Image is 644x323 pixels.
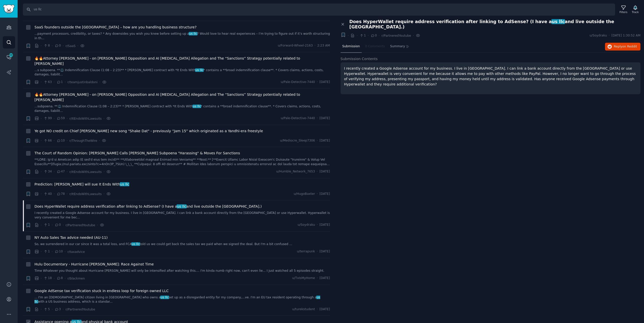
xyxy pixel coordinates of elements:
span: · [52,249,53,254]
span: 10 [57,139,65,143]
span: us llc [160,296,169,299]
span: · [63,43,64,49]
a: NY Auto Sales Tax advice needed (AU-11) [34,235,108,240]
span: [DATE] [319,192,330,196]
span: · [317,249,318,254]
span: [DATE] [319,223,330,227]
span: 0 [371,33,377,38]
span: [DATE] [319,80,330,84]
span: Prediction: [PERSON_NAME] will sue It Ends With [34,182,129,187]
a: Time Whatever you thought about Hurricane [PERSON_NAME] will only be intensified after watching t... [34,269,330,273]
span: 63 [44,80,52,84]
a: Ye got NO credit on Chief [PERSON_NAME] new song "Shake Dat" - previously “Jam 15” which originat... [34,128,263,134]
span: [DATE] [319,276,330,281]
span: · [63,307,64,312]
span: r/blackmen [67,277,85,280]
span: Does HyperWallet require address verification after linking to AdSense? (I have a and live outsid... [34,204,262,209]
a: Does HyperWallet require address verification after linking to AdSense? (I have aus llcand live o... [34,204,262,209]
span: · [65,79,66,85]
span: on Reddit [622,45,637,48]
a: Prediction: [PERSON_NAME] will sue It Ends Withus llc [34,182,129,187]
span: · [317,276,318,281]
span: · [41,276,42,281]
span: · [41,79,42,85]
a: Google AdSense tax verification stuck in endless loop for foreign owned LLC [34,288,169,294]
span: · [317,307,318,312]
a: ...payment processors, credibility, or taxes? * Any downsides you wish you knew before setting up... [34,32,330,40]
span: Submission [342,44,360,49]
span: · [41,222,42,228]
span: 99 [44,116,52,121]
a: ... I'm an [DEMOGRAPHIC_DATA] citizen living in [GEOGRAPHIC_DATA] who owns aus llcset up as a dis... [34,295,330,304]
span: 68 [9,53,13,57]
span: 59 [57,116,65,121]
span: 66 [44,139,52,143]
span: · [97,222,98,228]
span: u/Pale-Detective-7440 [281,116,315,121]
span: · [99,79,100,85]
span: 47 [57,169,65,174]
span: 🔥🔥Attorney [PERSON_NAME] - on [PERSON_NAME] Opposition and AI [MEDICAL_DATA] Allegation and The “... [34,56,330,66]
span: · [65,276,66,281]
span: 40 [44,192,52,196]
span: u/Humble_Network_7653 [276,169,315,174]
span: r/ItEndsWithLawsuits [69,117,102,120]
span: · [317,116,318,121]
span: · [314,43,315,48]
span: u/turekstudent [292,307,315,312]
span: · [54,276,55,281]
input: Search Keyword [23,4,615,16]
span: r/PartneredYoutube [65,223,95,227]
span: us llc [189,32,197,35]
span: · [54,191,55,197]
span: r/ThroughTheWire [69,139,97,143]
span: r/ItEndsWithLawsuits [69,192,102,196]
span: r/PartneredYoutube [65,308,95,311]
span: 1 [359,33,366,38]
span: [DATE] [319,169,330,174]
span: · [609,33,610,38]
span: u/TxIsMyHome [292,276,315,281]
span: · [41,249,42,254]
span: us llc [551,19,565,24]
a: The Court of Random Opinion: [PERSON_NAME] Calls [PERSON_NAME] Subpoena "Harassing" & Moves For S... [34,151,240,156]
span: · [368,33,369,38]
span: · [41,116,42,121]
a: 🔥🔥Attorney [PERSON_NAME] - on [PERSON_NAME] Opposition and AI [MEDICAL_DATA] Allegation and The “... [34,92,330,103]
a: ...subpoena. **⚖️ Indemnification Clause (1:08 – 2:23)** * [PERSON_NAME] contract with *It Ends W... [34,104,330,113]
div: Track [632,10,639,14]
span: 1 [44,249,50,254]
span: u/Soydraku [589,33,607,38]
span: 8 [57,276,63,281]
span: 0 [55,223,61,227]
span: · [413,33,414,38]
span: Hulu Documentary - Hurricane [PERSON_NAME]: Race Against Time [34,262,154,267]
button: Track [630,4,640,15]
span: 5 [44,307,50,312]
span: · [52,307,53,312]
span: 1 [57,80,63,84]
span: 2:23 AM [317,43,330,48]
span: r/ItEndsWithLawsuits [69,170,102,174]
span: · [54,138,55,143]
span: · [103,116,104,121]
span: · [103,169,104,174]
span: us llc [120,182,130,186]
span: · [41,307,42,312]
span: u/HugoBaxter [294,192,315,196]
span: [DATE] [319,139,330,143]
a: So, we surrendered in our car since it was a total loss, and FCAus llctold us we could get back t... [34,242,330,247]
span: r/taxadvice [67,250,85,254]
span: · [54,169,55,174]
span: · [54,79,55,85]
span: r/SaaS [65,44,75,48]
span: · [41,191,42,197]
span: · [317,80,318,84]
span: · [348,33,349,38]
span: [DATE] [319,249,330,254]
span: u/Pale-Detective-7440 [281,80,315,84]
